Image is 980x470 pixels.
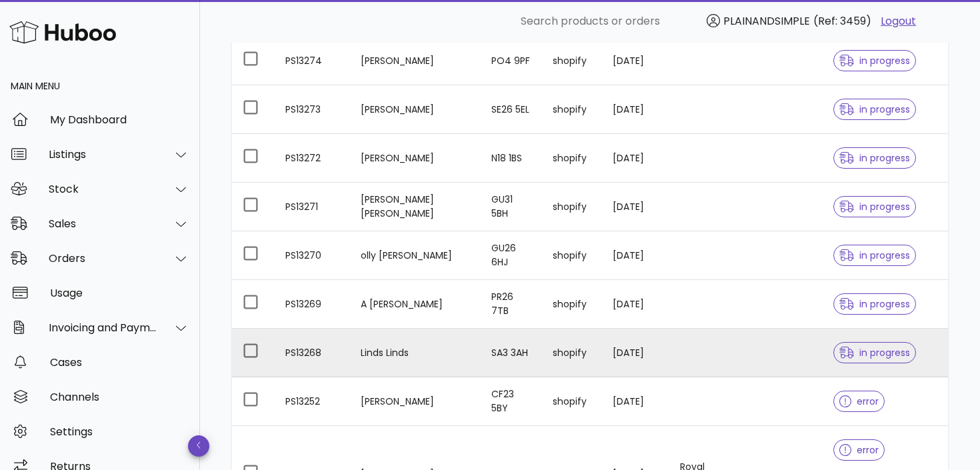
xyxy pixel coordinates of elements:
td: shopify [542,231,602,280]
td: shopify [542,37,602,85]
div: Stock [49,183,157,195]
span: (Ref: 3459) [813,13,871,29]
td: [DATE] [602,231,669,280]
td: PS13272 [275,134,350,183]
div: Orders [49,252,157,265]
div: Sales [49,217,157,230]
td: olly [PERSON_NAME] [350,231,481,280]
td: shopify [542,377,602,426]
span: in progress [839,251,910,260]
img: Huboo Logo [9,18,116,47]
td: N18 1BS [481,134,541,183]
span: in progress [839,56,910,65]
td: [DATE] [602,85,669,134]
td: PS13252 [275,377,350,426]
td: shopify [542,329,602,377]
div: My Dashboard [50,113,189,126]
td: [PERSON_NAME] [350,134,481,183]
td: PS13270 [275,231,350,280]
div: Settings [50,425,189,438]
span: in progress [839,105,910,114]
td: PS13274 [275,37,350,85]
td: shopify [542,183,602,231]
td: shopify [542,85,602,134]
td: [DATE] [602,377,669,426]
div: Invoicing and Payments [49,321,157,334]
td: shopify [542,134,602,183]
div: Channels [50,391,189,403]
td: [DATE] [602,280,669,329]
td: SE26 5EL [481,85,541,134]
td: PR26 7TB [481,280,541,329]
td: [PERSON_NAME] [PERSON_NAME] [350,183,481,231]
span: in progress [839,299,910,309]
span: error [839,445,879,455]
td: [DATE] [602,183,669,231]
td: [PERSON_NAME] [350,85,481,134]
td: GU26 6HJ [481,231,541,280]
td: PS13268 [275,329,350,377]
td: PS13269 [275,280,350,329]
td: [DATE] [602,329,669,377]
span: in progress [839,153,910,163]
div: Cases [50,356,189,369]
td: A [PERSON_NAME] [350,280,481,329]
td: shopify [542,280,602,329]
td: GU31 5BH [481,183,541,231]
div: Usage [50,287,189,299]
td: [PERSON_NAME] [350,37,481,85]
td: [DATE] [602,134,669,183]
a: Logout [881,13,916,29]
td: CF23 5BY [481,377,541,426]
span: error [839,397,879,406]
td: PO4 9PF [481,37,541,85]
td: [PERSON_NAME] [350,377,481,426]
td: [DATE] [602,37,669,85]
td: PS13273 [275,85,350,134]
td: PS13271 [275,183,350,231]
td: SA3 3AH [481,329,541,377]
span: in progress [839,202,910,211]
span: PLAINANDSIMPLE [723,13,810,29]
td: Linds Linds [350,329,481,377]
span: in progress [839,348,910,357]
div: Listings [49,148,157,161]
